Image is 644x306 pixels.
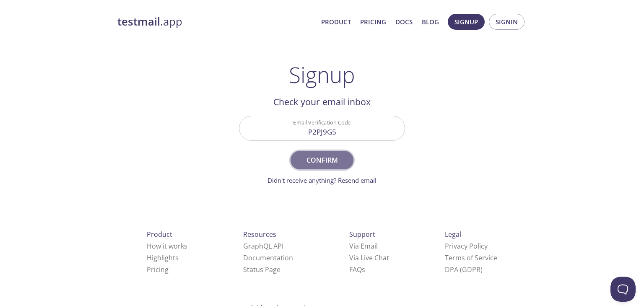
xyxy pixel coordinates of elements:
[349,230,375,239] span: Support
[147,241,187,251] a: How it works
[300,154,344,166] span: Confirm
[445,230,461,239] span: Legal
[445,241,488,251] a: Privacy Policy
[362,265,365,274] span: s
[239,95,405,109] h2: Check your email inbox
[243,265,280,274] a: Status Page
[422,16,439,27] a: Blog
[147,265,169,274] a: Pricing
[267,176,377,184] a: Didn't receive anything? Resend email
[349,265,365,274] a: FAQ
[349,253,389,262] a: Via Live Chat
[489,14,525,30] button: Signin
[445,265,483,274] a: DPA (GDPR)
[147,253,179,262] a: Highlights
[147,230,172,239] span: Product
[610,277,636,302] iframe: Help Scout Beacon - Open
[117,14,160,29] strong: testmail
[291,151,353,169] button: Confirm
[496,16,518,27] span: Signin
[243,230,276,239] span: Resources
[117,15,314,29] a: testmail.app
[243,253,293,262] a: Documentation
[445,253,497,262] a: Terms of Service
[321,16,351,27] a: Product
[448,14,485,30] button: Signup
[349,241,378,251] a: Via Email
[289,62,355,87] h1: Signup
[360,16,386,27] a: Pricing
[243,241,283,251] a: GraphQL API
[395,16,413,27] a: Docs
[454,16,478,27] span: Signup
